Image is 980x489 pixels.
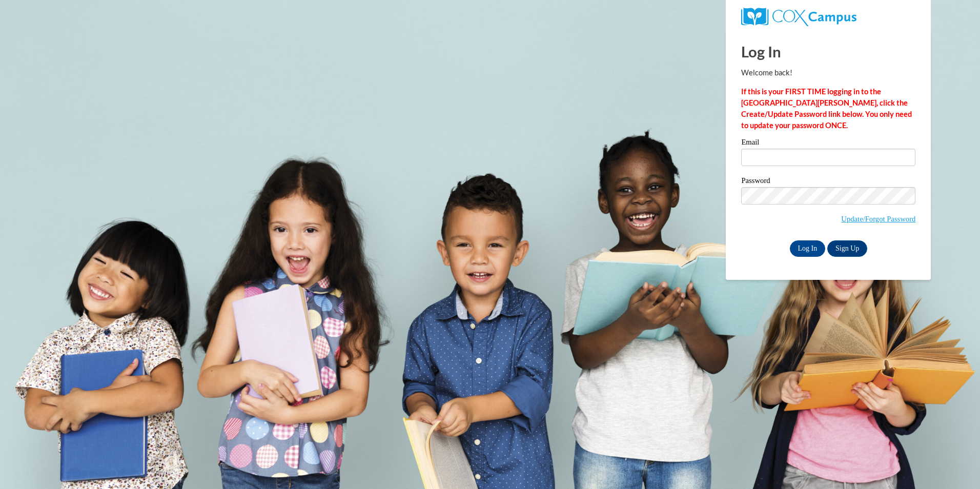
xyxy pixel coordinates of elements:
label: Email [741,138,915,149]
p: Welcome back! [741,67,915,78]
input: Log In [790,240,826,257]
strong: If this is your FIRST TIME logging in to the [GEOGRAPHIC_DATA][PERSON_NAME], click the Create/Upd... [741,87,912,130]
label: Password [741,177,915,187]
a: COX Campus [741,8,915,26]
a: Sign Up [827,240,867,257]
a: Update/Forgot Password [841,215,915,223]
h1: Log In [741,41,915,62]
img: COX Campus [741,8,856,26]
